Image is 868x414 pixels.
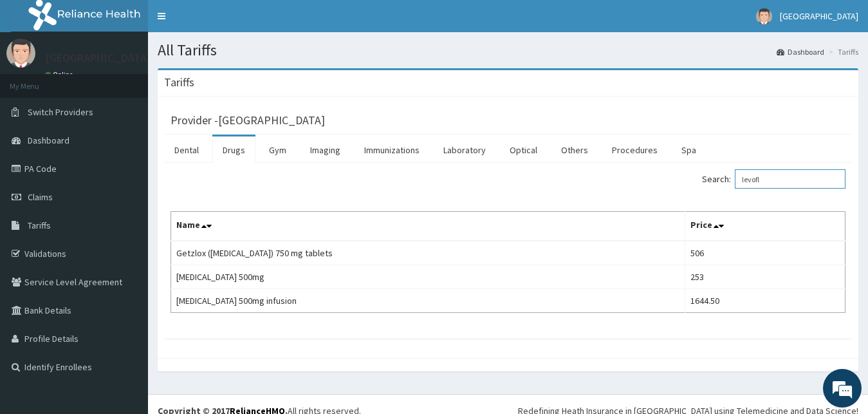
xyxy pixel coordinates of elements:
a: Procedures [602,136,668,164]
a: Optical [499,136,548,164]
a: Online [45,70,76,79]
a: Dashboard [777,46,824,57]
a: Imaging [300,136,351,164]
li: Tariffs [826,46,858,57]
img: User Image [756,8,772,24]
span: Claims [28,191,53,203]
th: Name [171,212,685,241]
a: Dental [164,136,209,164]
span: Dashboard [28,135,69,146]
td: 506 [685,241,845,265]
a: Immunizations [354,136,430,164]
td: [MEDICAL_DATA] 500mg [171,265,685,289]
span: We're online! [75,125,178,255]
h1: All Tariffs [158,42,858,59]
div: Minimize live chat window [211,6,242,37]
td: Getzlox ([MEDICAL_DATA]) 750 mg tablets [171,241,685,265]
input: Search: [735,169,845,189]
img: d_794563401_company_1708531726252_794563401 [24,64,52,97]
h3: Tariffs [164,77,194,88]
label: Search: [702,169,845,189]
a: Drugs [212,136,255,164]
td: 253 [685,265,845,289]
img: User Image [6,39,35,68]
h3: Provider - [GEOGRAPHIC_DATA] [171,115,325,126]
a: Others [551,136,598,164]
div: Chat with us now [67,72,216,89]
a: Gym [259,136,297,164]
span: Switch Providers [28,106,93,118]
p: [GEOGRAPHIC_DATA] [45,52,151,64]
a: Spa [671,136,706,164]
span: [GEOGRAPHIC_DATA] [780,10,858,22]
td: 1644.50 [685,289,845,313]
span: Tariffs [28,220,51,231]
textarea: Type your message and hit 'Enter' [6,277,245,322]
a: Laboratory [433,136,496,164]
td: [MEDICAL_DATA] 500mg infusion [171,289,685,313]
th: Price [685,212,845,241]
